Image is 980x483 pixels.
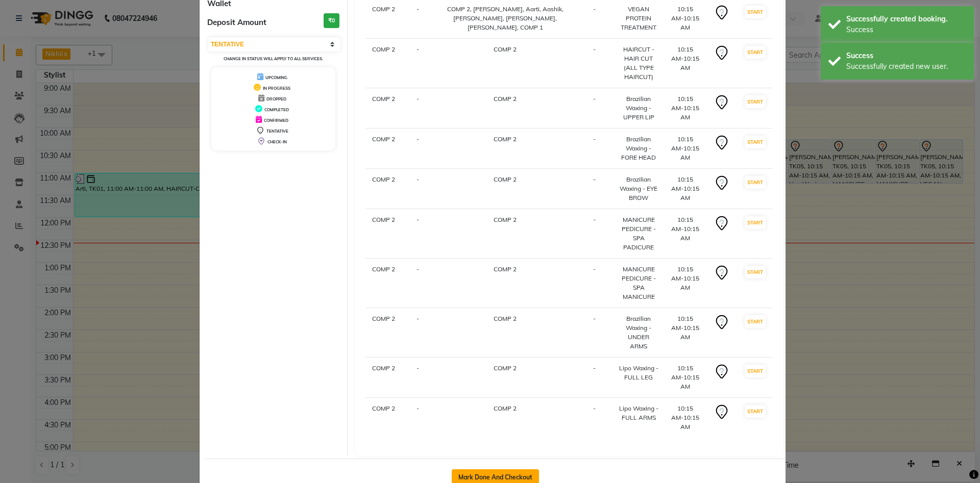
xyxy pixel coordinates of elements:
[365,209,402,259] td: COMP 2
[745,266,766,278] button: START
[365,398,402,438] td: COMP 2
[846,50,966,61] div: Success
[523,5,540,13] span: , Aarti
[577,129,612,169] td: -
[494,265,517,273] span: COMP 2
[266,129,288,134] span: TENTATIVE
[263,86,290,91] span: IN PROGRESS
[365,169,402,209] td: COMP 2
[619,215,658,252] div: MANICURE PEDICURE - SPA PADICURE
[745,216,766,229] button: START
[265,75,287,80] span: UPCOMING
[224,56,323,61] small: Change in status will apply to all services.
[665,39,706,88] td: 10:15 AM-10:15 AM
[494,175,517,183] span: COMP 2
[665,358,706,398] td: 10:15 AM-10:15 AM
[577,169,612,209] td: -
[846,24,966,35] div: Success
[619,404,658,422] div: Lipo Waxing - FULL ARMS
[494,45,517,53] span: COMP 2
[264,107,289,112] span: COMPLETED
[619,265,658,301] div: MANICURE PEDICURE - SPA MANICURE
[503,14,555,22] span: , [PERSON_NAME]
[745,315,766,328] button: START
[494,404,517,412] span: COMP 2
[619,5,658,32] div: VEGAN PROTEIN TREATMENT
[324,13,339,28] h3: ₹0
[517,23,543,31] span: , COMP 1
[365,129,402,169] td: COMP 2
[665,88,706,129] td: 10:15 AM-10:15 AM
[207,17,266,29] span: Deposit Amount
[264,118,288,123] span: CONFIRMED
[846,61,966,72] div: Successfully created new user.
[619,364,658,382] div: Lipo Waxing - FULL LEG
[494,315,517,322] span: COMP 2
[402,398,434,438] td: -
[577,259,612,308] td: -
[577,39,612,88] td: -
[577,308,612,358] td: -
[494,364,517,372] span: COMP 2
[577,358,612,398] td: -
[494,135,517,143] span: COMP 2
[494,95,517,103] span: COMP 2
[619,94,658,122] div: Brazilian Waxing - UPPER LIP
[365,88,402,129] td: COMP 2
[665,169,706,209] td: 10:15 AM-10:15 AM
[619,175,658,202] div: Brazilian Waxing - EYE BROW
[745,176,766,189] button: START
[577,88,612,129] td: -
[402,259,434,308] td: -
[447,5,470,13] span: COMP 2
[266,96,286,101] span: DROPPED
[577,398,612,438] td: -
[365,39,402,88] td: COMP 2
[402,169,434,209] td: -
[402,88,434,129] td: -
[619,135,658,162] div: Brazilian Waxing - FORE HEAD
[365,259,402,308] td: COMP 2
[365,358,402,398] td: COMP 2
[470,5,523,13] span: , [PERSON_NAME]
[745,365,766,377] button: START
[665,308,706,358] td: 10:15 AM-10:15 AM
[745,95,766,108] button: START
[619,314,658,351] div: Brazilian Waxing - UNDER ARMS
[402,129,434,169] td: -
[665,129,706,169] td: 10:15 AM-10:15 AM
[745,136,766,148] button: START
[402,308,434,358] td: -
[577,209,612,259] td: -
[745,46,766,59] button: START
[745,6,766,18] button: START
[665,259,706,308] td: 10:15 AM-10:15 AM
[619,45,658,82] div: HAIRCUT - HAIR CUT (ALL TYPE HAIRCUT)
[402,209,434,259] td: -
[365,308,402,358] td: COMP 2
[665,398,706,438] td: 10:15 AM-10:15 AM
[745,405,766,418] button: START
[402,39,434,88] td: -
[402,358,434,398] td: -
[267,139,287,144] span: CHECK-IN
[540,5,562,13] span: , Aashik
[494,216,517,223] span: COMP 2
[846,14,966,24] div: Successfully created booking.
[665,209,706,259] td: 10:15 AM-10:15 AM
